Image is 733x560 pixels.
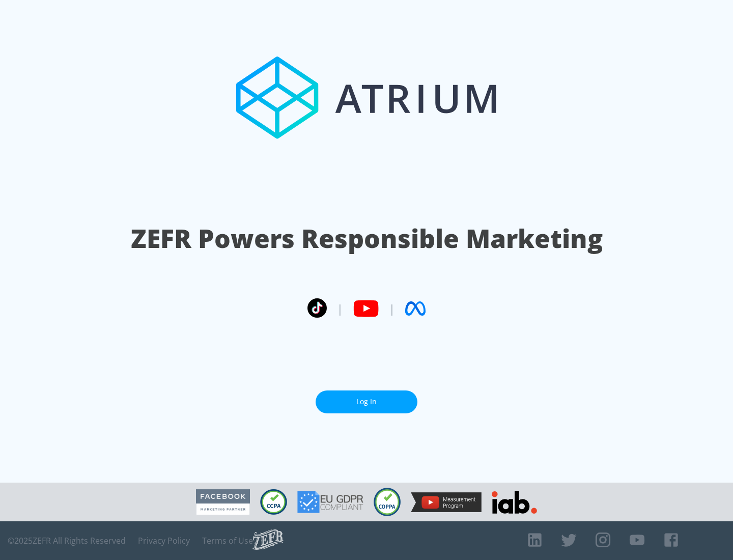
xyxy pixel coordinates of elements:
a: Privacy Policy [138,536,190,546]
img: IAB [492,491,537,514]
a: Log In [316,390,417,413]
span: | [389,301,395,316]
img: CCPA Compliant [260,489,287,515]
span: | [337,301,343,316]
span: © 2025 ZEFR All Rights Reserved [8,536,126,546]
h1: ZEFR Powers Responsible Marketing [131,221,603,256]
img: Facebook Marketing Partner [196,489,250,515]
a: Terms of Use [202,536,253,546]
img: GDPR Compliant [297,491,363,513]
img: YouTube Measurement Program [411,492,482,512]
img: COPPA Compliant [374,488,401,516]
